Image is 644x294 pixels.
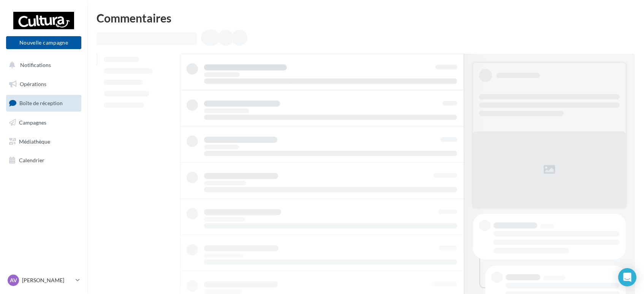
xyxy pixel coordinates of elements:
a: Campagnes [5,115,83,131]
div: Commentaires [97,12,635,24]
a: Calendrier [5,152,83,168]
span: Campagnes [19,119,46,126]
button: Nouvelle campagne [6,36,81,49]
span: Boîte de réception [19,100,63,106]
a: Médiathèque [5,134,83,150]
span: Notifications [20,62,51,68]
span: AV [10,276,17,284]
a: AV [PERSON_NAME] [6,273,81,288]
span: Opérations [20,81,46,87]
span: Calendrier [19,157,44,163]
a: Boîte de réception [5,95,83,111]
div: Open Intercom Messenger [618,268,636,286]
span: Médiathèque [19,138,50,144]
a: Opérations [5,76,83,92]
button: Notifications [5,57,80,73]
p: [PERSON_NAME] [22,276,73,284]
